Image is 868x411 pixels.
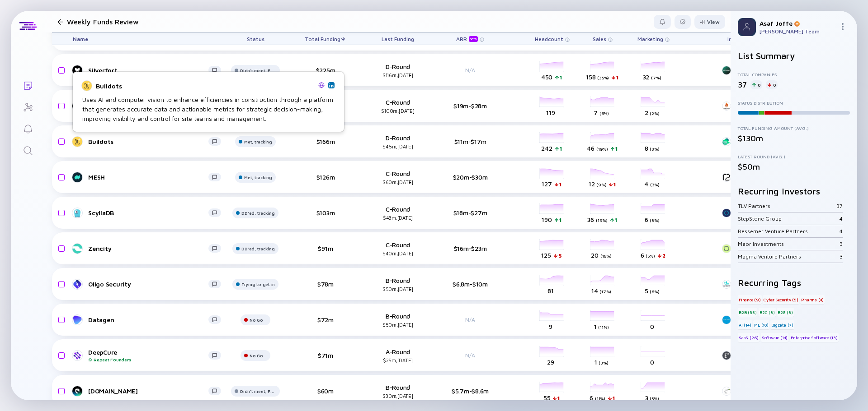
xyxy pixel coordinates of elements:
div: Total Companies [738,72,850,77]
div: Buildots [88,138,208,145]
a: Search [11,139,45,161]
div: $60m, [DATE] [368,179,427,185]
div: [PERSON_NAME] Team [759,28,835,35]
div: B2C (3) [759,308,776,317]
div: Status Distribution [738,100,850,106]
div: Pharma (4) [800,295,825,304]
div: Maor Investments [738,240,840,247]
div: Met, tracking [244,139,272,144]
div: N/A [441,67,500,74]
div: Bessemer Venture Partners [738,228,840,235]
a: Oligo Security [73,279,228,290]
div: $18m-$27m [441,209,500,217]
div: $45m, [DATE] [368,143,427,149]
div: Finance (9) [738,295,762,304]
img: Profile Picture [738,18,756,36]
a: [DOMAIN_NAME] [73,386,228,397]
div: A-Round [368,348,427,363]
div: ML (10) [753,320,769,329]
div: No Go [250,353,263,358]
a: Datagen [73,314,228,325]
img: Menu [839,23,846,30]
a: Lists [11,74,45,96]
div: Magma Venture Partners [738,253,840,260]
div: DD'ed, tracking [241,246,275,251]
div: 4 [840,228,843,235]
div: $78m [296,280,355,288]
div: ScyllaDB [88,209,208,217]
div: BigData (7) [770,320,794,329]
div: Uses AI and computer vision to enhance efficiencies in construction through a platform that gener... [82,95,335,123]
div: $20m-$30m [441,173,500,181]
div: SaaS (26) [738,333,759,342]
div: $30m, [DATE] [368,393,427,399]
a: Silverfort [73,65,228,76]
button: View [694,15,725,29]
div: $5.7m-$8.6m [441,387,500,395]
div: Cyber Security (5) [763,295,799,304]
div: B-Round [368,383,427,399]
div: B-Round [368,277,427,292]
div: Software (14) [761,333,788,342]
div: $50m, [DATE] [368,322,427,328]
div: $19m-$28m [441,102,500,110]
div: Silverfort [88,66,208,74]
div: B-Round [368,312,427,328]
div: $91m [296,245,355,252]
div: Asaf Joffe [759,19,835,27]
div: C-Round [368,241,427,256]
div: AI (14) [738,320,752,329]
div: MESH [88,173,208,181]
div: $25m, [DATE] [368,357,427,363]
div: Total Funding Amount (Avg.) [738,125,850,131]
div: $71m [296,351,355,359]
div: Name [66,33,228,45]
div: $60m [296,387,355,395]
div: $126m [296,173,355,181]
div: $6.8m-$10m [441,280,500,288]
a: ScyllaDB [73,208,228,218]
div: DeepCure [88,348,208,362]
div: B2B (35) [738,308,757,317]
a: Zencity [73,243,228,254]
div: C-Round [368,205,427,221]
div: beta [469,36,478,42]
div: 3 [840,240,843,247]
div: Didn't meet, Future touch set in OPTX [240,388,276,394]
div: Zencity [88,245,208,252]
div: 3 [840,253,843,260]
img: Buildots Website [318,82,325,88]
h1: Weekly Funds Review [67,18,138,26]
div: Investors [719,33,760,45]
a: DeepCureRepeat Founders [73,348,228,362]
span: Marketing [637,36,663,42]
div: C-Round [368,170,427,185]
div: D-Round [368,63,427,78]
div: B2G (3) [777,308,794,317]
div: 0 [766,80,778,89]
div: $103m [296,209,355,217]
div: DD'ed, tracking [241,210,275,216]
div: 37 [836,203,843,209]
span: Headcount [535,36,563,42]
div: 37 [738,80,747,89]
div: $43m, [DATE] [368,215,427,221]
div: $225m [296,66,355,74]
span: Sales [593,36,606,42]
a: Reminders [11,117,45,139]
div: StepStone Group [738,215,840,222]
a: Buildots [73,136,228,147]
div: Latest Round (Avg.) [738,154,850,159]
div: Trying to get in [241,282,275,287]
div: TLV Partners [738,203,836,209]
div: C-Round [368,98,427,114]
div: $11m-$17m [441,138,500,145]
span: Total Funding [305,36,340,42]
div: No Go [250,317,263,323]
div: 0 [750,80,762,89]
div: Didn't meet, Future touch set in OPTX [240,68,276,73]
div: ARR [456,36,480,42]
div: $130m [738,134,850,143]
div: $40m, [DATE] [368,250,427,256]
div: 4 [840,215,843,222]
